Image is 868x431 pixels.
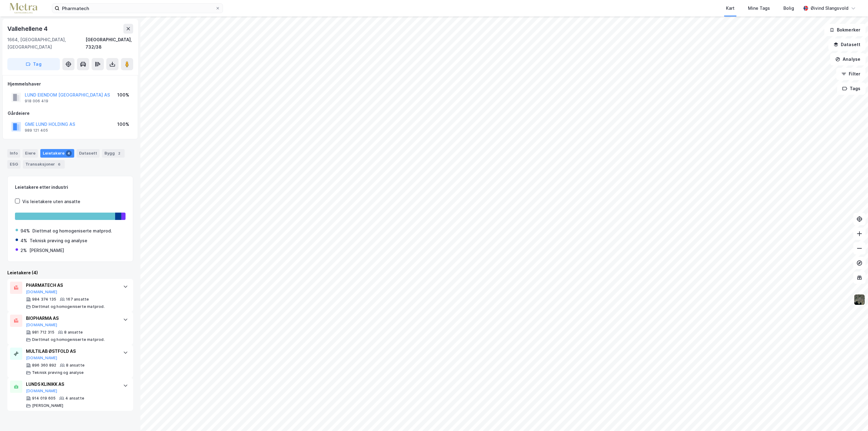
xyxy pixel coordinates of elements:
[25,128,48,133] div: 989 121 405
[7,269,133,276] div: Leietakere (4)
[117,91,129,99] div: 100%
[837,402,868,431] div: Kontrollprogram for chat
[7,24,49,34] div: Vallehellene 4
[7,36,86,51] div: 1664, [GEOGRAPHIC_DATA], [GEOGRAPHIC_DATA]
[15,184,126,191] div: Leietakere etter industri
[32,304,105,309] div: Diettmat og homogeniserte matprod.
[837,402,868,431] iframe: Chat Widget
[828,38,866,51] button: Datasett
[7,58,60,70] button: Tag
[8,110,133,117] div: Gårdeiere
[20,237,27,244] div: 4%
[65,396,84,401] div: 4 ansatte
[837,82,866,95] button: Tags
[23,149,38,158] div: Eiere
[836,68,866,80] button: Filter
[30,237,87,244] div: Teknisk prøving og analyse
[22,198,80,205] div: Vis leietakere uten ansatte
[116,150,122,156] div: 2
[20,247,27,254] div: 2%
[26,389,57,393] button: [DOMAIN_NAME]
[7,160,20,169] div: ESG
[32,330,54,335] div: 981 712 315
[102,149,125,158] div: Bygg
[26,381,117,388] div: LUNDS KLINIKK AS
[854,294,865,305] img: 9k=
[86,36,133,51] div: [GEOGRAPHIC_DATA], 732/38
[32,370,84,375] div: Teknisk prøving og analyse
[66,363,85,368] div: 8 ansatte
[830,53,866,65] button: Analyse
[23,160,65,169] div: Transaksjoner
[26,348,117,355] div: MULTILAB ØSTFOLD AS
[56,161,62,167] div: 6
[29,247,64,254] div: [PERSON_NAME]
[748,5,770,12] div: Mine Tags
[7,149,20,158] div: Info
[32,227,112,235] div: Diettmat og homogeniserte matprod.
[64,330,83,335] div: 8 ansatte
[783,5,794,12] div: Bolig
[77,149,100,158] div: Datasett
[26,315,117,322] div: BIOPHARMA AS
[10,3,37,14] img: metra-logo.256734c3b2bbffee19d4.png
[26,323,57,327] button: [DOMAIN_NAME]
[726,5,735,12] div: Kart
[66,297,89,302] div: 167 ansatte
[32,297,56,302] div: 984 374 135
[20,227,30,235] div: 94%
[26,290,57,294] button: [DOMAIN_NAME]
[32,403,64,408] div: [PERSON_NAME]
[8,80,133,88] div: Hjemmelshaver
[32,337,105,342] div: Diettmat og homogeniserte matprod.
[26,356,57,360] button: [DOMAIN_NAME]
[117,121,129,128] div: 100%
[26,282,117,289] div: PHARMATECH AS
[60,4,215,13] input: Søk på adresse, matrikkel, gårdeiere, leietakere eller personer
[824,24,866,36] button: Bokmerker
[66,150,72,156] div: 4
[32,363,56,368] div: 896 360 892
[40,149,74,158] div: Leietakere
[32,396,56,401] div: 914 019 605
[811,5,848,12] div: Øivind Slangsvold
[25,99,48,104] div: 918 006 419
